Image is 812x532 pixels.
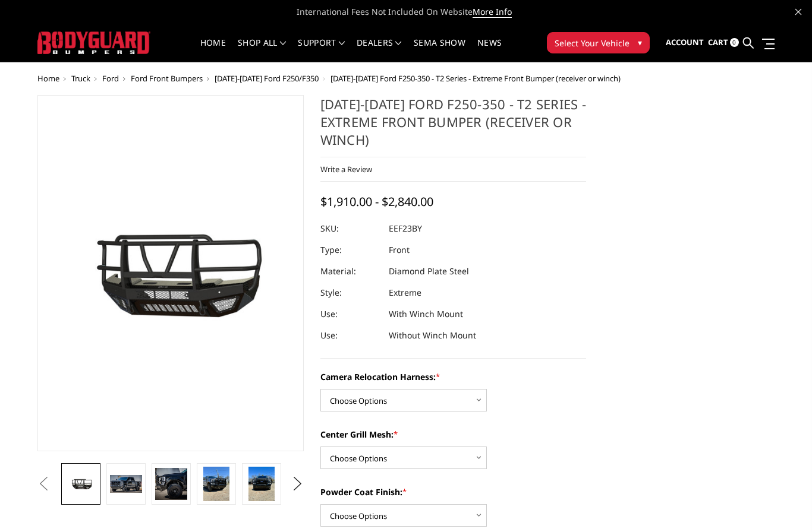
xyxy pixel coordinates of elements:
[414,39,465,62] a: SEMA Show
[131,73,203,84] a: Ford Front Bumpers
[320,194,433,210] span: $1,910.00 - $2,840.00
[320,370,587,383] label: Camera Relocation Harness:
[320,164,372,175] a: Write a Review
[155,468,187,500] img: 2023-2025 Ford F250-350 - T2 Series - Extreme Front Bumper (receiver or winch)
[389,282,421,303] dd: Extreme
[37,95,304,451] a: 2023-2025 Ford F250-350 - T2 Series - Extreme Front Bumper (receiver or winch)
[320,486,587,498] label: Powder Coat Finish:
[389,303,463,325] dd: With Winch Mount
[37,73,59,84] a: Home
[298,39,345,62] a: Support
[389,261,469,282] dd: Diamond Plate Steel
[34,475,52,493] button: Previous
[320,239,380,261] dt: Type:
[288,475,306,493] button: Next
[320,303,380,325] dt: Use:
[41,201,300,346] img: 2023-2025 Ford F250-350 - T2 Series - Extreme Front Bumper (receiver or winch)
[730,38,739,47] span: 0
[320,261,380,282] dt: Material:
[389,239,410,261] dd: Front
[200,39,226,62] a: Home
[666,37,704,47] span: Account
[389,218,422,239] dd: EEF23BY
[37,31,150,53] img: BODYGUARD BUMPERS
[320,428,587,441] label: Center Grill Mesh:
[248,467,275,501] img: 2023-2025 Ford F250-350 - T2 Series - Extreme Front Bumper (receiver or winch)
[708,37,728,47] span: Cart
[110,475,142,492] img: 2023-2025 Ford F250-350 - T2 Series - Extreme Front Bumper (receiver or winch)
[473,6,512,18] a: More Info
[638,36,642,49] span: ▾
[320,95,587,157] h1: [DATE]-[DATE] Ford F250-350 - T2 Series - Extreme Front Bumper (receiver or winch)
[71,73,90,84] a: Truck
[320,282,380,303] dt: Style:
[666,27,704,59] a: Account
[708,27,739,59] a: Cart 0
[357,39,402,62] a: Dealers
[320,325,380,346] dt: Use:
[555,37,630,49] span: Select Your Vehicle
[102,73,119,84] a: Ford
[203,467,229,501] img: 2023-2025 Ford F250-350 - T2 Series - Extreme Front Bumper (receiver or winch)
[547,32,650,53] button: Select Your Vehicle
[320,218,380,239] dt: SKU:
[389,325,476,346] dd: Without Winch Mount
[477,39,502,62] a: News
[215,73,319,84] a: [DATE]-[DATE] Ford F250/F350
[331,73,621,84] span: [DATE]-[DATE] Ford F250-350 - T2 Series - Extreme Front Bumper (receiver or winch)
[238,39,286,62] a: shop all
